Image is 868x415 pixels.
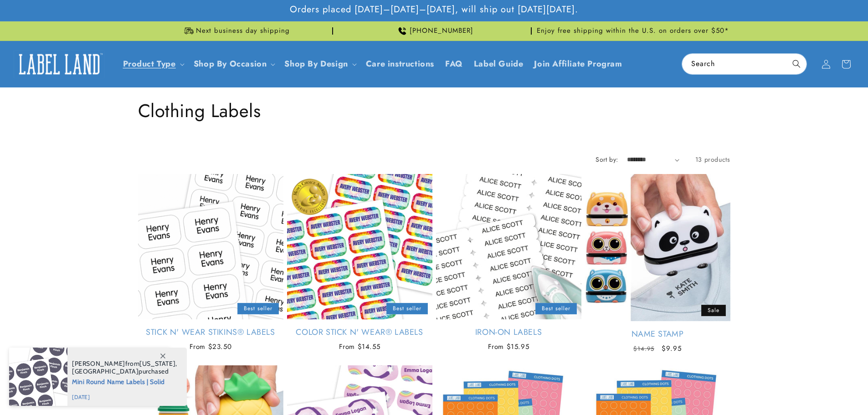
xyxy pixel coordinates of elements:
span: FAQ [445,59,463,69]
span: [US_STATE] [139,359,175,368]
summary: Shop By Occasion [188,53,279,75]
a: Stick N' Wear Stikins® Labels [138,327,283,338]
img: Label Land [14,50,105,78]
span: [PHONE_NUMBER] [410,26,473,36]
button: Search [786,54,806,74]
a: Shop By Design [284,58,348,70]
span: Enjoy free shipping within the U.S. on orders over $50* [537,26,729,36]
div: Announcement [535,21,730,41]
span: Next business day shipping [196,26,290,36]
label: Sort by: [596,155,618,164]
summary: Product Type [118,53,188,75]
a: FAQ [440,53,468,75]
span: Label Guide [474,59,524,69]
span: Shop By Occasion [194,59,267,69]
span: from , purchased [72,360,177,375]
span: [PERSON_NAME] [72,359,125,368]
summary: Shop By Design [279,53,360,75]
div: Announcement [337,21,532,41]
span: [GEOGRAPHIC_DATA] [72,367,139,375]
a: Care instructions [360,53,440,75]
h1: Clothing Labels [138,99,730,123]
a: Product Type [123,58,176,70]
a: Label Guide [468,53,529,75]
span: 13 products [695,155,730,164]
span: Join Affiliate Program [534,59,622,69]
a: Label Land [10,46,108,82]
div: Announcement [138,21,333,41]
span: Orders placed [DATE]–[DATE]–[DATE], will ship out [DATE][DATE]. [290,4,578,15]
a: Name Stamp [585,329,730,339]
a: Join Affiliate Program [529,53,627,75]
span: Care instructions [366,59,434,69]
a: Iron-On Labels [436,327,581,338]
a: Color Stick N' Wear® Labels [287,327,432,338]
